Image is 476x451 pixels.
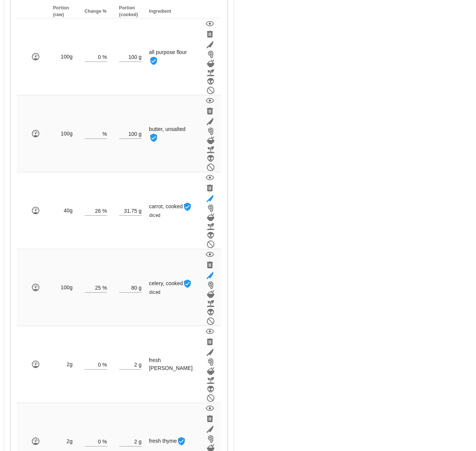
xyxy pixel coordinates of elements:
[101,283,107,292] div: %
[47,18,78,95] td: 100g
[101,206,107,215] div: %
[113,5,148,18] th: Portion (cooked)
[149,438,186,444] span: fresh thyme
[137,129,142,138] div: g
[101,436,107,446] div: %
[101,52,107,62] div: %
[47,249,78,326] td: 100g
[149,357,193,371] span: fresh [PERSON_NAME]
[148,5,199,18] th: Ingredient
[149,49,187,63] span: all purpose flour
[101,359,107,369] div: %
[47,5,78,18] th: Portion (raw)
[137,206,142,215] div: g
[47,172,78,249] td: 40g
[149,126,186,140] span: butter, unsalted
[79,5,113,18] th: Change %
[101,129,107,138] div: %
[137,283,142,292] div: g
[137,359,142,369] div: g
[137,436,142,446] div: g
[47,326,78,403] td: 2g
[149,290,164,295] span: diced
[47,95,78,172] td: 100g
[149,280,192,286] span: celery, cooked
[149,203,192,209] span: carrot, cooked
[149,213,164,218] span: diced
[137,52,142,62] div: g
